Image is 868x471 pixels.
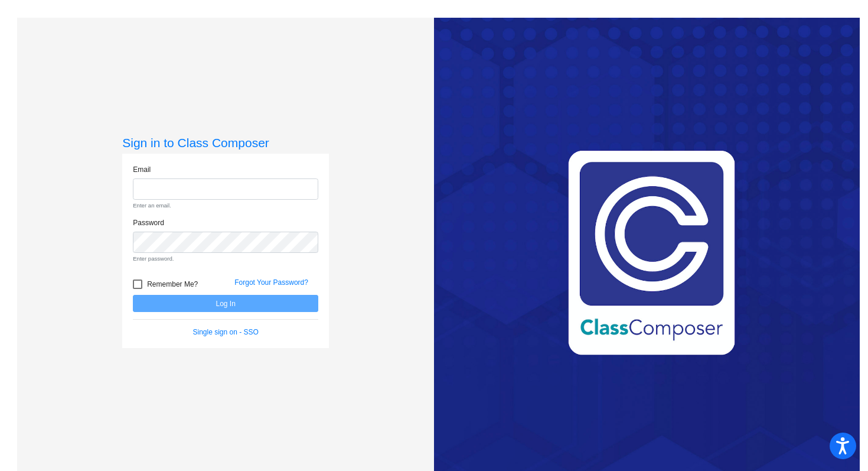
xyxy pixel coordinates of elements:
span: Remember Me? [147,277,198,291]
a: Single sign on - SSO [193,328,259,336]
label: Password [133,217,164,228]
small: Enter password. [133,255,318,263]
small: Enter an email. [133,202,318,210]
label: Email [133,164,151,175]
a: Forgot Your Password? [234,278,308,287]
button: Log In [133,295,318,312]
h3: Sign in to Class Composer [122,135,329,150]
